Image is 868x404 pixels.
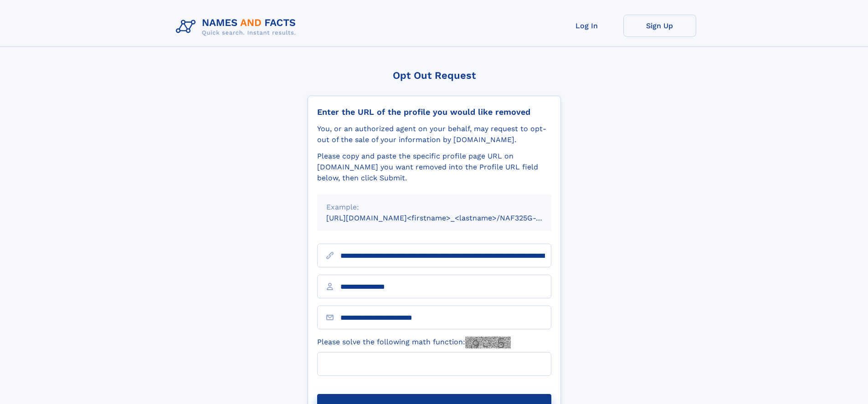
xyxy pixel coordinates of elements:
div: You, or an authorized agent on your behalf, may request to opt-out of the sale of your informatio... [317,123,551,145]
small: [URL][DOMAIN_NAME]<firstname>_<lastname>/NAF325G-xxxxxxxx [326,214,569,222]
div: Please copy and paste the specific profile page URL on [DOMAIN_NAME] you want removed into the Pr... [317,151,551,184]
div: Example: [326,202,542,213]
a: Log In [550,15,623,37]
img: Logo Names and Facts [172,15,303,39]
div: Opt Out Request [308,70,561,81]
a: Sign Up [623,15,696,37]
label: Please solve the following math function: [317,337,511,348]
div: Enter the URL of the profile you would like removed [317,107,551,117]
